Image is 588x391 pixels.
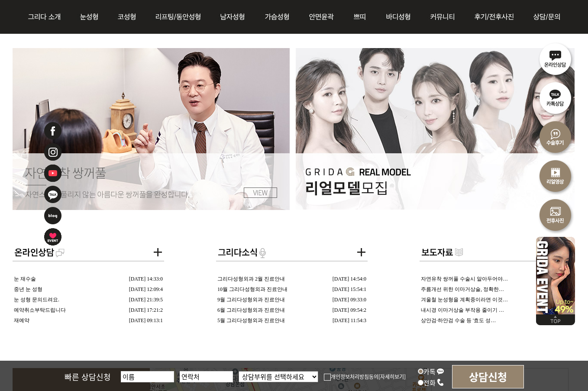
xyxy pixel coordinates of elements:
img: 수술전후사진 [536,195,575,234]
a: 5월 그리다성형외과 진료안내 [217,317,285,323]
a: 그리다성형외과 2월 진료안내 [217,276,285,282]
input: 카톡 [418,368,423,374]
a: [DATE] 12:09:4 [129,286,163,292]
a: 겨울철 눈성형을 계획중이라면 이것… [421,297,508,303]
img: main_counsel.jpg [13,242,164,262]
img: 위로가기 [536,314,575,325]
img: call_icon.png [436,378,444,386]
label: 전화 [418,378,444,387]
img: 카카오톡 [43,185,62,204]
a: 내시경 이마거상술 부작용 줄이기 … [421,307,504,313]
a: 9월 그리다성형외과 진료안내 [217,297,285,303]
a: [DATE] 11:54:3 [333,317,366,323]
a: [DATE] 09:13:1 [129,317,163,323]
img: 인스타그램 [43,142,62,162]
a: 자연유착 쌍꺼풀 수술시 알아두어야… [421,276,508,282]
img: 리얼영상 [536,156,575,195]
a: [DATE] 14:33:0 [129,276,163,282]
label: 개인정보처리방침동의 [324,373,378,380]
img: 유투브 [43,164,62,183]
img: 수술후기 [536,117,575,156]
img: checkbox.png [324,374,331,381]
a: [DATE] 09:54:2 [333,307,366,313]
a: 눈 재수술 [14,276,36,282]
a: [DATE] 14:54:0 [333,276,366,282]
a: [DATE] 17:21:2 [129,307,163,313]
img: 카톡상담 [536,78,575,117]
a: 중년 눈 성형 [14,286,42,292]
a: 10월 그리다성형외과 진료안내 [217,286,288,292]
img: 네이버블로그 [43,206,62,225]
input: 전화 [418,380,423,385]
input: 이름 [121,371,174,382]
a: [DATE] 09:33:0 [333,297,366,303]
img: 온라인상담 [536,39,575,78]
img: 페이스북 [43,121,62,140]
a: 재예약 [14,317,29,323]
a: 상안검·하안검 수술 등 '효도 성… [421,317,496,323]
img: 이벤트 [536,234,575,314]
img: main_notice.jpg [216,242,368,262]
img: 이벤트 [43,227,62,246]
a: [자세히보기] [378,373,406,380]
a: [DATE] 21:39:5 [129,297,163,303]
input: 연락처 [180,371,233,382]
a: 6월 그리다성형외과 진료안내 [217,307,285,313]
a: 눈 성형 문의드려요. [14,297,59,303]
a: 예약취소부탁드립니다 [14,307,66,313]
span: 빠른 상담신청 [65,371,111,382]
img: main_news.jpg [420,242,571,262]
label: 카톡 [418,367,444,376]
a: [DATE] 15:54:1 [333,286,366,292]
img: kakao_icon.png [436,367,444,375]
input: 상담신청 [452,365,524,388]
a: 주름개선 위한 이마거상술, 정확한… [421,286,504,292]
